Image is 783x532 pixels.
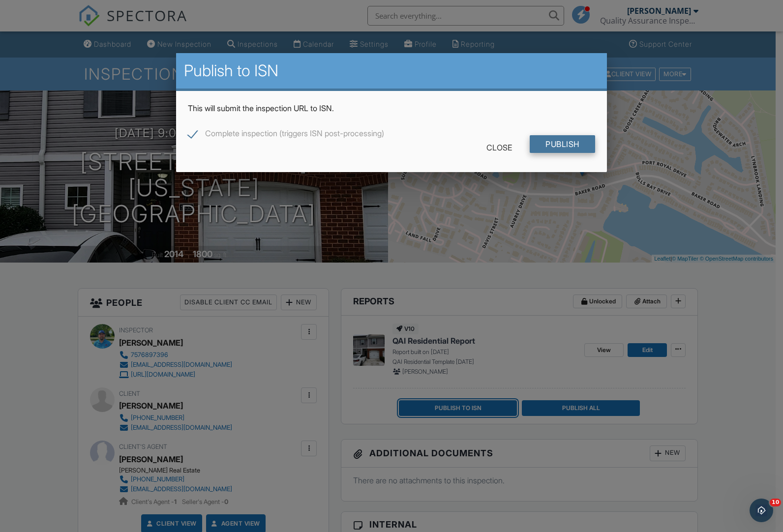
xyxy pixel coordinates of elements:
p: This will submit the inspection URL to ISN. [188,103,595,114]
input: Publish [530,135,595,153]
iframe: Intercom live chat [750,499,773,522]
div: Close [471,139,528,156]
span: 10 [770,499,781,506]
h2: Publish to ISN [184,61,599,81]
label: Complete inspection (triggers ISN post-processing) [188,129,384,141]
